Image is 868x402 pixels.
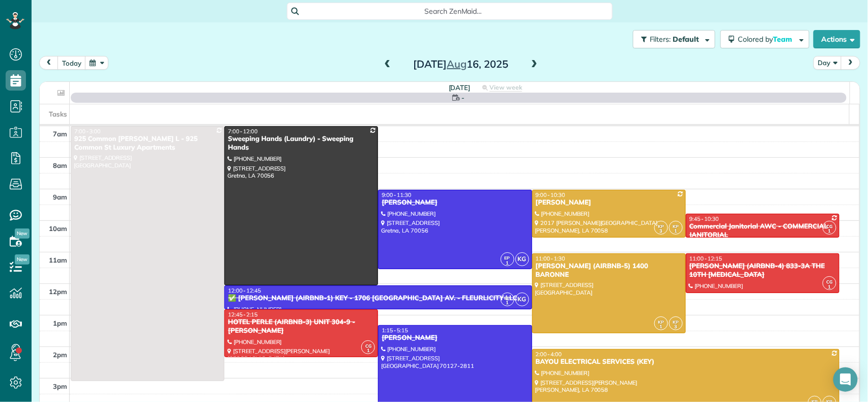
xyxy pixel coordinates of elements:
span: CG [827,223,833,229]
small: 1 [362,346,374,356]
span: Colored by [738,35,796,44]
button: Colored byTeam [720,30,809,48]
span: EP [505,295,510,301]
span: 2:00 - 4:00 [536,351,562,358]
div: [PERSON_NAME] [381,198,529,207]
span: View week [489,83,522,92]
span: New [15,254,30,265]
span: KP [673,319,679,325]
span: 9:00 - 11:30 [382,191,411,198]
span: 12:00 - 12:45 [228,287,261,294]
span: Aug [447,58,467,70]
span: 7:00 - 12:00 [228,128,257,135]
span: CG [365,343,371,349]
span: 9:45 - 10:30 [689,215,719,222]
span: 3pm [53,382,67,390]
button: Filters: Default [633,30,715,48]
div: [PERSON_NAME] (AIRBNB-5) 1400 BARONNE [535,262,683,279]
div: BAYOU ELECTRICAL SERVICES (KEY) [535,358,836,366]
span: 9am [53,193,67,201]
span: KP [658,223,664,229]
span: 7am [53,130,67,138]
div: Sweeping Hands (Laundry) - Sweeping Hands [227,135,375,152]
span: Filters: [650,35,671,44]
span: 12pm [49,288,67,296]
span: KP [658,319,664,325]
button: next [841,56,860,70]
span: - [462,93,465,103]
span: 11:00 - 1:30 [536,255,565,262]
div: [PERSON_NAME] [535,198,683,207]
span: 1pm [53,319,67,327]
button: Actions [814,30,860,48]
small: 1 [655,322,668,332]
div: [PERSON_NAME] (AIRBNB-4) 833-3A THE 10TH [MEDICAL_DATA] [689,262,836,279]
span: 11:00 - 12:15 [689,255,722,262]
span: [DATE] [449,83,471,92]
small: 3 [670,322,682,332]
div: [PERSON_NAME] [381,334,529,342]
span: 7:00 - 3:00 [74,128,101,135]
span: CG [827,279,833,284]
div: Commercial Janitorial AWC - COMMERCIAL JANITORIAL [689,222,836,240]
span: KP [673,223,679,229]
span: 12:45 - 2:15 [228,311,257,318]
button: prev [39,56,59,70]
span: 1:15 - 5:15 [382,327,408,334]
button: today [57,56,86,70]
span: 11am [49,256,67,264]
span: EP [505,255,510,261]
small: 1 [823,282,836,292]
span: Tasks [49,110,67,118]
span: 8am [53,161,67,169]
div: ✅ [PERSON_NAME] (AIRBNB-1) KEY - 1706 [GEOGRAPHIC_DATA] AV. - FLEURLICITY LLC [227,294,529,303]
div: Open Intercom Messenger [833,367,858,392]
span: Team [773,35,794,44]
span: KG [515,293,529,306]
div: HOTEL PERLE (AIRBNB-3) UNIT 304-9 - [PERSON_NAME] [227,318,375,335]
span: 2pm [53,351,67,359]
span: 9:00 - 10:30 [536,191,565,198]
small: 1 [501,259,514,268]
button: Day [814,56,842,70]
small: 1 [823,226,836,236]
small: 1 [501,298,514,308]
span: Default [673,35,700,44]
span: KG [515,252,529,266]
a: Filters: Default [628,30,715,48]
span: 10am [49,224,67,233]
div: 925 Common [PERSON_NAME] L - 925 Common St Luxury Apartments [74,135,221,152]
span: New [15,228,30,239]
small: 3 [655,226,668,236]
h2: [DATE] 16, 2025 [397,59,525,70]
small: 1 [670,226,682,236]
